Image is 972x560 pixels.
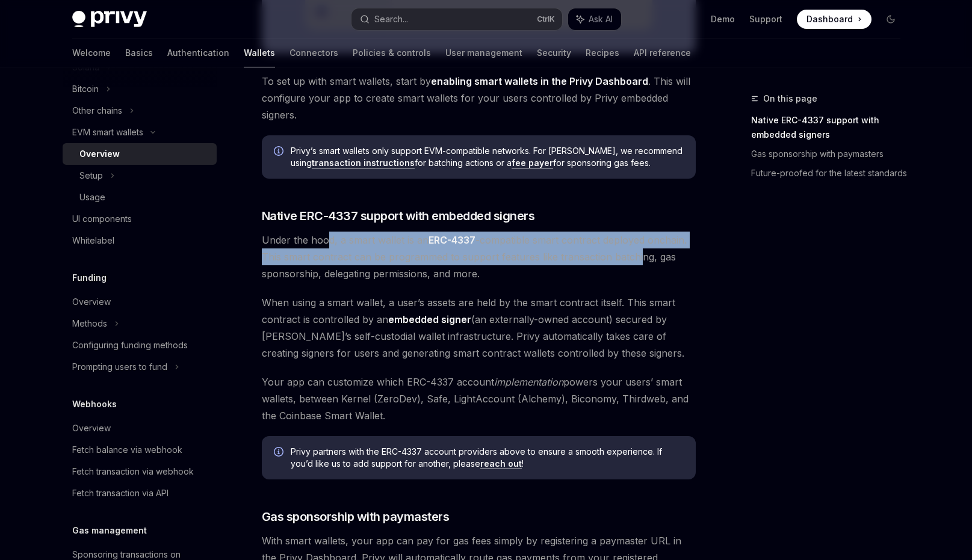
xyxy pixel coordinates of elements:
[125,38,153,67] a: Basics
[63,186,217,208] a: Usage
[312,158,415,168] a: transaction instructions
[79,147,120,161] div: Overview
[72,360,167,374] div: Prompting users to fund
[72,316,107,331] div: Methods
[63,208,217,230] a: UI components
[63,230,217,251] a: Whitelabel
[262,232,696,282] span: Under the hood, a smart wallet is an -compatible smart contract deployed onchain. This smart cont...
[763,91,817,106] span: On this page
[262,294,696,362] span: When using a smart wallet, a user’s assets are held by the smart contract itself. This smart cont...
[72,295,111,309] div: Overview
[797,10,871,29] a: Dashboard
[388,313,471,325] strong: embedded signer
[431,75,648,88] a: enabling smart wallets in the Privy Dashboard
[289,38,338,67] a: Connectors
[72,271,107,285] h5: Funding
[291,145,684,169] span: Privy’s smart wallets only support EVM-compatible networks. For [PERSON_NAME], we recommend using...
[751,164,910,183] a: Future-proofed for the latest standards
[72,464,194,479] div: Fetch transaction via webhook
[72,103,122,118] div: Other chains
[881,10,900,29] button: Toggle dark mode
[72,233,114,248] div: Whitelabel
[429,234,475,247] a: ERC-4337
[244,38,275,67] a: Wallets
[262,208,535,224] span: Native ERC-4337 support with embedded signers
[72,338,188,352] div: Configuring funding methods
[480,458,522,469] a: reach out
[262,73,696,123] span: To set up with smart wallets, start by . This will configure your app to create smart wallets for...
[586,38,619,67] a: Recipes
[274,146,286,158] svg: Info
[537,38,571,67] a: Security
[494,376,563,388] em: implementation
[63,439,217,461] a: Fetch balance via webhook
[589,13,613,25] span: Ask AI
[537,14,555,24] span: Ctrl K
[79,190,105,205] div: Usage
[751,111,910,144] a: Native ERC-4337 support with embedded signers
[512,158,553,168] a: fee payer
[445,38,522,67] a: User management
[568,8,621,30] button: Ask AI
[806,13,853,25] span: Dashboard
[72,11,147,28] img: dark logo
[262,508,450,525] span: Gas sponsorship with paymasters
[274,447,286,459] svg: Info
[72,38,111,67] a: Welcome
[72,523,147,538] h5: Gas management
[72,421,111,435] div: Overview
[79,168,103,183] div: Setup
[72,125,143,140] div: EVM smart wallets
[63,334,217,356] a: Configuring funding methods
[63,291,217,313] a: Overview
[63,417,217,439] a: Overview
[711,13,735,25] a: Demo
[751,144,910,164] a: Gas sponsorship with paymasters
[262,374,696,424] span: Your app can customize which ERC-4337 account powers your users’ smart wallets, between Kernel (Z...
[63,482,217,504] a: Fetch transaction via API
[72,397,117,411] h5: Webhooks
[72,486,169,500] div: Fetch transaction via API
[374,12,408,26] div: Search...
[72,82,99,96] div: Bitcoin
[749,13,782,25] a: Support
[634,38,691,67] a: API reference
[63,143,217,165] a: Overview
[353,38,431,67] a: Policies & controls
[63,461,217,482] a: Fetch transaction via webhook
[72,212,132,226] div: UI components
[291,446,684,470] span: Privy partners with the ERC-4337 account providers above to ensure a smooth experience. If you’d ...
[167,38,229,67] a: Authentication
[351,8,562,30] button: Search...CtrlK
[72,443,182,457] div: Fetch balance via webhook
